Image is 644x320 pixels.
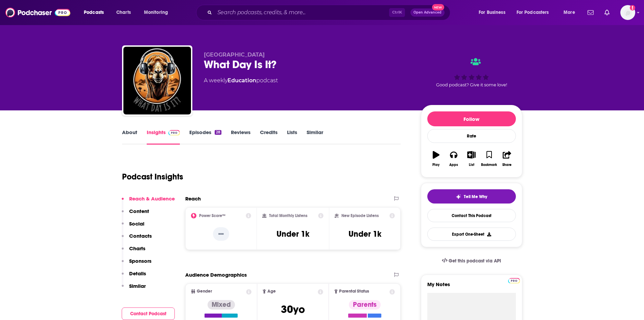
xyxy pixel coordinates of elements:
a: Contact This Podcast [427,209,516,222]
p: Charts [129,245,145,252]
span: Charts [116,8,131,17]
button: Contacts [122,233,152,245]
div: Play [432,163,439,167]
a: Credits [260,129,278,145]
p: Similar [129,283,146,289]
span: New [432,4,444,10]
p: Contacts [129,233,152,239]
button: Similar [122,283,146,295]
a: Reviews [231,129,251,145]
a: Charts [112,7,135,18]
button: Bookmark [480,147,498,171]
span: Logged in as WesBurdett [620,5,635,20]
p: Content [129,208,149,214]
div: Mixed [208,300,235,310]
button: Open AdvancedNew [410,8,445,17]
h3: Under 1k [349,229,381,239]
h2: Audience Demographics [185,272,247,278]
p: -- [213,227,229,241]
button: open menu [79,7,113,18]
p: Details [129,270,146,277]
img: Podchaser Pro [168,130,180,135]
button: open menu [139,7,177,18]
span: Monitoring [144,8,168,17]
p: Reach & Audience [129,195,175,202]
div: Share [502,163,511,167]
button: Share [498,147,516,171]
span: Ctrl K [389,8,405,17]
div: 28 [215,130,221,135]
svg: Add a profile image [630,5,635,10]
span: Gender [197,289,212,294]
button: open menu [474,7,514,18]
a: Lists [287,129,297,145]
button: Show profile menu [620,5,635,20]
h2: Power Score™ [199,213,225,218]
a: Get this podcast via API [436,253,507,269]
button: Social [122,220,144,233]
span: Parental Status [339,289,369,294]
img: Podchaser - Follow, Share and Rate Podcasts [5,6,70,19]
h2: Reach [185,195,201,202]
button: Reach & Audience [122,195,175,208]
span: Get this podcast via API [449,258,501,264]
button: open menu [559,7,583,18]
div: Rate [427,129,516,143]
a: Education [228,77,256,84]
span: For Podcasters [517,8,549,17]
label: My Notes [427,281,516,293]
p: Sponsors [129,258,151,264]
div: Good podcast? Give it some love! [421,51,522,93]
h1: Podcast Insights [122,172,183,182]
span: Tell Me Why [464,194,487,199]
button: Content [122,208,149,220]
div: A weekly podcast [204,77,278,85]
a: Show notifications dropdown [585,7,596,18]
div: Bookmark [481,163,497,167]
div: Search podcasts, credits, & more... [202,5,457,20]
div: List [469,163,474,167]
button: Contact Podcast [122,307,175,320]
a: Episodes28 [189,129,221,145]
img: What Day Is It? [123,47,191,114]
a: InsightsPodchaser Pro [147,129,180,145]
span: Good podcast? Give it some love! [436,82,507,87]
h2: Total Monthly Listens [269,213,307,218]
button: Export One-Sheet [427,228,516,241]
img: User Profile [620,5,635,20]
button: Details [122,270,146,283]
span: For Business [479,8,505,17]
span: 30 yo [281,303,305,316]
div: Apps [449,163,458,167]
button: Play [427,147,445,171]
span: Open Advanced [413,11,442,14]
button: open menu [512,7,559,18]
button: Sponsors [122,258,151,270]
a: Pro website [508,277,520,283]
a: About [122,129,137,145]
button: List [462,147,480,171]
button: Charts [122,245,145,258]
span: [GEOGRAPHIC_DATA] [204,51,265,58]
img: Podchaser Pro [508,278,520,283]
span: Podcasts [84,8,104,17]
input: Search podcasts, credits, & more... [215,7,389,18]
button: Apps [445,147,462,171]
button: Follow [427,111,516,126]
span: Age [267,289,276,294]
button: tell me why sparkleTell Me Why [427,189,516,204]
img: tell me why sparkle [456,194,461,199]
span: More [564,8,575,17]
h3: Under 1k [277,229,309,239]
a: Show notifications dropdown [602,7,612,18]
div: Parents [349,300,381,310]
p: Social [129,220,144,227]
a: Similar [307,129,323,145]
h2: New Episode Listens [341,213,379,218]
